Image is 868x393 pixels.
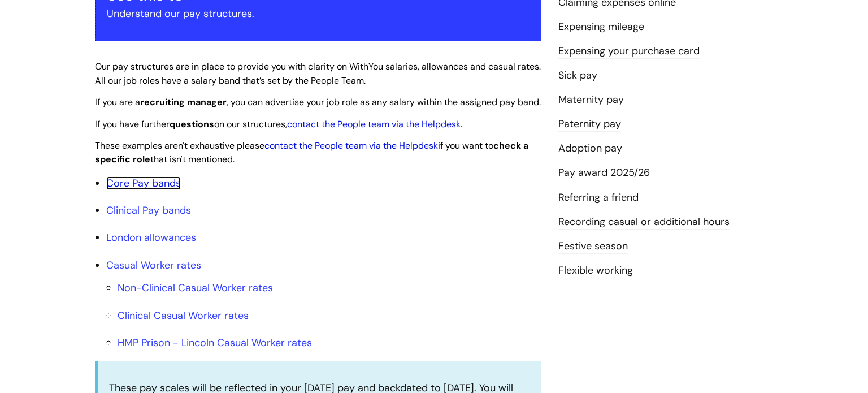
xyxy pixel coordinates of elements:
a: Festive season [558,239,628,254]
a: Adoption pay [558,141,622,156]
a: London allowances [106,231,196,244]
strong: recruiting manager [140,96,227,108]
a: Referring a friend [558,191,639,205]
a: Expensing your purchase card [558,44,700,59]
a: Sick pay [558,68,597,83]
a: HMP Prison - Lincoln Casual Worker rates [118,336,312,349]
a: Casual Worker rates [106,258,201,272]
a: Core Pay bands [106,176,181,190]
p: Understand our pay structures. [107,5,530,23]
a: Paternity pay [558,117,621,132]
strong: questions [170,118,214,130]
a: Recording casual or additional hours [558,215,730,230]
a: Clinical Pay bands [106,204,191,217]
a: Maternity pay [558,93,624,107]
span: These examples aren't exhaustive please if you want to that isn't mentioned. [95,140,528,166]
a: contact the People team via the Helpdesk [287,118,461,130]
a: Expensing mileage [558,20,644,34]
span: Our pay structures are in place to provide you with clarity on WithYou salaries, allowances and c... [95,61,541,87]
a: Flexible working [558,264,633,278]
span: If you have further on our structures, . [95,118,462,130]
a: Clinical Casual Worker rates [118,309,249,322]
a: Non-Clinical Casual Worker rates [118,281,273,295]
a: contact the People team via the Helpdesk [264,140,438,152]
a: Pay award 2025/26 [558,166,650,180]
span: If you are a , you can advertise your job role as any salary within the assigned pay band. [95,96,541,108]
